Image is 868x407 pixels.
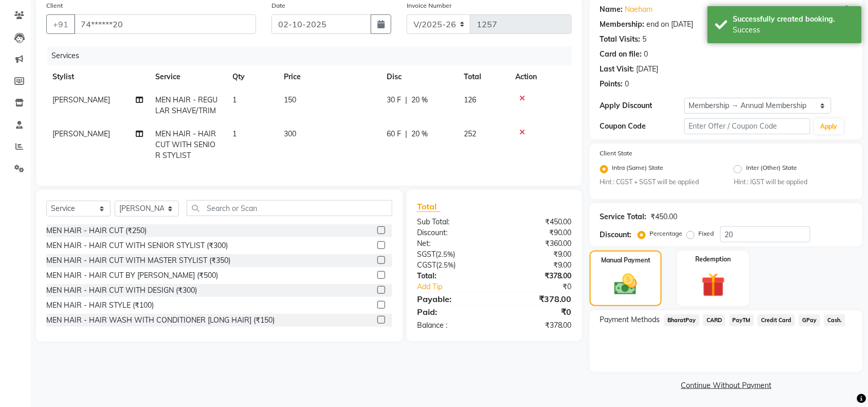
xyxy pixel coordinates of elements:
[46,240,228,251] div: MEN HAIR - HAIR CUT WITH SENIOR STYLIST (₹300)
[684,118,810,134] input: Enter Offer / Coupon Code
[494,249,580,260] div: ₹9.00
[600,49,642,60] div: Card on file:
[650,229,683,238] label: Percentage
[149,65,226,89] th: Service
[409,281,509,292] a: Add Tip
[409,249,495,260] div: ( )
[746,163,797,175] label: Inter (Other) State
[417,250,436,259] span: SGST
[494,320,580,331] div: ₹378.00
[600,79,623,90] div: Points:
[651,211,678,222] div: ₹450.00
[494,238,580,249] div: ₹360.00
[758,314,795,326] span: Credit Card
[600,121,684,132] div: Coupon Code
[409,320,495,331] div: Balance :
[509,65,572,89] th: Action
[612,163,664,175] label: Intra (Same) State
[494,260,580,271] div: ₹9.00
[664,314,699,326] span: BharatPay
[232,95,237,104] span: 1
[600,149,633,158] label: Client State
[607,271,644,297] img: _cash.svg
[272,1,285,10] label: Date
[592,380,861,391] a: Continue Without Payment
[644,49,648,60] div: 0
[734,178,852,187] small: Hint : IGST will be applied
[409,306,495,318] div: Paid:
[417,201,441,212] span: Total
[46,285,197,296] div: MEN HAIR - HAIR CUT WITH DESIGN (₹300)
[600,64,635,75] div: Last Visit:
[46,65,149,89] th: Stylist
[815,119,844,134] button: Apply
[409,271,495,281] div: Total:
[637,64,659,75] div: [DATE]
[74,14,256,34] input: Search by Name/Mobile/Email/Code
[600,211,647,222] div: Service Total:
[703,314,726,326] span: CARD
[625,4,653,15] a: Naeham
[600,34,641,45] div: Total Visits:
[187,200,392,216] input: Search or Scan
[46,1,63,10] label: Client
[381,65,458,89] th: Disc
[494,306,580,318] div: ₹0
[696,255,731,264] label: Redemption
[733,14,854,25] div: Successfully created booking.
[284,129,296,138] span: 300
[494,217,580,227] div: ₹450.00
[52,129,110,138] span: [PERSON_NAME]
[600,100,684,111] div: Apply Discount
[824,314,845,326] span: Cash.
[409,260,495,271] div: ( )
[407,1,451,10] label: Invoice Number
[509,281,580,292] div: ₹0
[46,14,75,34] button: +91
[733,25,854,36] div: Success
[417,260,436,270] span: CGST
[409,293,495,305] div: Payable:
[625,79,629,90] div: 0
[409,238,495,249] div: Net:
[46,225,147,236] div: MEN HAIR - HAIR CUT (₹250)
[226,65,278,89] th: Qty
[600,178,718,187] small: Hint : CGST + SGST will be applied
[643,34,647,45] div: 5
[46,315,275,326] div: MEN HAIR - HAIR WASH WITH CONDITIONER [LONG HAIR] (₹150)
[647,19,694,30] div: end on [DATE]
[438,250,453,258] span: 2.5%
[387,129,401,139] span: 60 F
[46,255,230,266] div: MEN HAIR - HAIR CUT WITH MASTER STYLIST (₹350)
[387,95,401,105] span: 30 F
[458,65,509,89] th: Total
[411,95,428,105] span: 20 %
[46,270,218,281] div: MEN HAIR - HAIR CUT BY [PERSON_NAME] (₹500)
[494,227,580,238] div: ₹90.00
[600,4,623,15] div: Name:
[600,229,632,240] div: Discount:
[155,95,218,115] span: MEN HAIR - REGULAR SHAVE/TRIM
[405,95,407,105] span: |
[799,314,820,326] span: GPay
[600,19,645,30] div: Membership:
[155,129,216,160] span: MEN HAIR - HAIR CUT WITH SENIOR STYLIST
[409,227,495,238] div: Discount:
[232,129,237,138] span: 1
[409,217,495,227] div: Sub Total:
[600,314,660,325] span: Payment Methods
[694,270,733,299] img: _gift.svg
[284,95,296,104] span: 150
[46,300,154,311] div: MEN HAIR - HAIR STYLE (₹100)
[601,256,650,265] label: Manual Payment
[464,95,476,104] span: 126
[494,271,580,281] div: ₹378.00
[438,261,454,269] span: 2.5%
[52,95,110,104] span: [PERSON_NAME]
[411,129,428,139] span: 20 %
[699,229,714,238] label: Fixed
[730,314,754,326] span: PayTM
[405,129,407,139] span: |
[47,46,580,65] div: Services
[494,293,580,305] div: ₹378.00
